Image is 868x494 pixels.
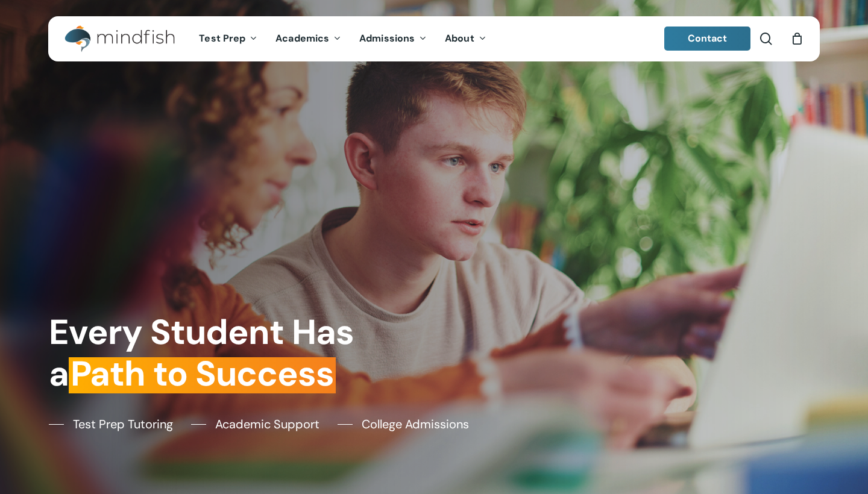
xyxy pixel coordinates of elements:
header: Main Menu [48,16,820,61]
a: About [436,34,495,44]
em: Path to Success [69,351,336,396]
span: Contact [688,32,728,45]
nav: Main Menu [190,16,495,61]
a: Admissions [350,34,436,44]
a: Contact [664,27,751,51]
span: Academic Support [215,415,319,433]
span: Test Prep Tutoring [73,415,173,433]
span: About [445,32,474,45]
span: College Admissions [362,415,469,433]
a: College Admissions [338,415,469,433]
span: Academics [275,32,329,45]
a: Test Prep Tutoring [49,415,173,433]
h1: Every Student Has a [49,311,426,395]
a: Academic Support [191,415,319,433]
span: Test Prep [199,32,245,45]
span: Admissions [359,32,415,45]
a: Academics [266,34,350,44]
a: Test Prep [190,34,266,44]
